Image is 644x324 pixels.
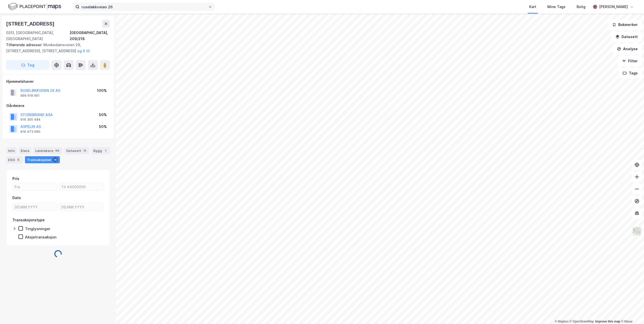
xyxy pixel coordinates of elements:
[613,44,642,54] button: Analyse
[599,4,628,10] div: [PERSON_NAME]
[20,94,40,98] div: 999 618 901
[20,118,41,122] div: 916 300 484
[97,88,107,94] div: 100%
[6,60,49,70] button: Tag
[82,148,87,153] div: 12
[619,300,644,324] iframe: Chat Widget
[12,176,19,182] div: Pris
[632,227,642,236] img: Z
[20,130,40,134] div: 916 473 680
[6,147,17,154] div: Info
[595,320,620,323] a: Improve this map
[13,183,57,191] input: Fra
[52,157,58,162] div: 14
[611,32,642,42] button: Datasett
[618,56,642,66] button: Filter
[54,250,62,258] img: spinner.a6d8c91a73a9ac5275cf975e30b51cfb.svg
[608,20,642,30] button: Bokmerker
[59,183,103,191] input: Til 44000000
[619,300,644,324] div: Kontrollprogram for chat
[555,320,569,323] a: Mapbox
[12,195,21,201] div: Dato
[16,157,21,162] div: 6
[103,148,108,153] div: 1
[12,217,45,223] div: Transaksjonstype
[33,147,62,154] div: Leietakere
[570,320,594,323] a: OpenStreetMap
[25,226,50,231] div: Tinglysninger
[91,147,110,154] div: Bygg
[13,203,57,211] input: DD.MM.YYYY
[6,42,106,54] div: Munkedamsveien 29, [STREET_ADDRESS], [STREET_ADDRESS]
[54,148,60,153] div: 96
[64,147,89,154] div: Datasett
[6,20,56,28] div: [STREET_ADDRESS]
[6,43,43,47] span: Tilhørende adresser:
[6,156,23,163] div: ESG
[99,112,107,118] div: 50%
[8,2,61,11] img: logo.f888ab2527a4732fd821a326f86c7f29.svg
[59,203,103,211] input: DD.MM.YYYY
[79,3,208,11] input: Søk på adresse, matrikkel, gårdeiere, leietakere eller personer
[6,78,110,85] div: Hjemmelshaver
[619,68,642,78] button: Tags
[547,4,566,10] div: Mine Tags
[529,4,536,10] div: Kart
[19,147,31,154] div: Eiere
[25,156,60,163] div: Transaksjoner
[6,30,70,42] div: 0251, [GEOGRAPHIC_DATA], [GEOGRAPHIC_DATA]
[6,103,110,109] div: Gårdeiere
[577,4,585,10] div: Bolig
[25,235,57,239] div: Aksjetransaksjon
[99,124,107,130] div: 50%
[70,30,110,42] div: [GEOGRAPHIC_DATA], 209/218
